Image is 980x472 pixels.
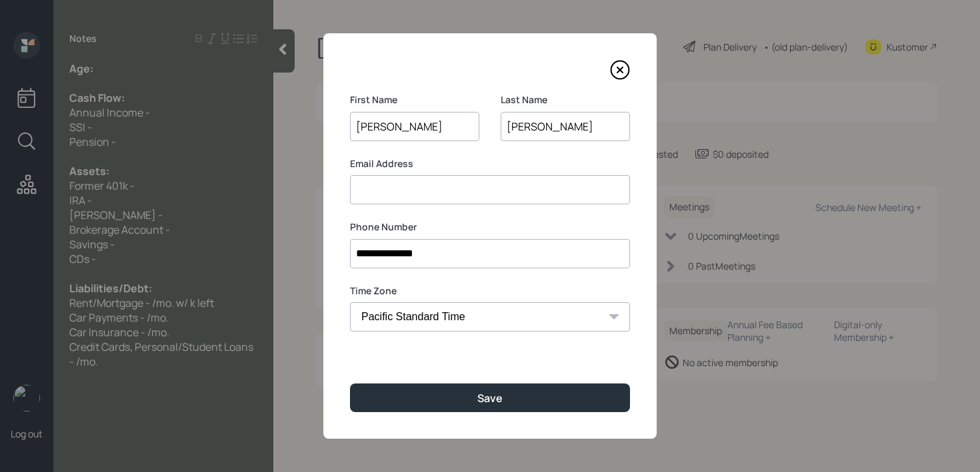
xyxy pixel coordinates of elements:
[350,220,630,234] label: Phone Number
[477,391,503,405] div: Save
[350,284,630,298] label: Time Zone
[350,383,630,412] button: Save
[350,93,479,107] label: First Name
[501,93,630,107] label: Last Name
[350,157,630,170] label: Email Address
